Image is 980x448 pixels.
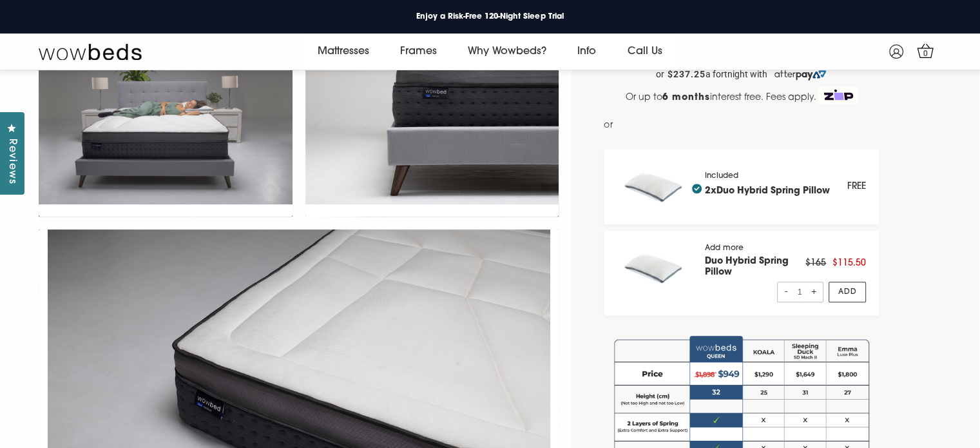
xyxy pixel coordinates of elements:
span: $165 [805,258,826,268]
a: Mattresses [302,34,385,70]
img: Wow Beds Logo [39,43,142,61]
span: Reviews [3,139,20,184]
a: Why Wowbeds? [452,34,562,70]
a: Duo Hybrid Spring Pillow [705,257,789,277]
iframe: PayPal Message 1 [616,117,878,138]
span: Or up to interest free. Fees apply. [626,93,816,102]
span: $115.50 [832,258,866,268]
span: + [810,282,818,301]
div: FREE [847,179,866,195]
a: 0 [914,39,937,62]
h4: 2x [692,184,830,197]
span: a fortnight with [706,69,767,80]
span: or [604,117,613,133]
strong: 6 months [662,93,710,102]
a: Call Us [611,34,677,70]
span: or [656,69,664,80]
img: pillow_140x.png [617,244,692,293]
span: 0 [919,48,932,61]
a: or $237.25 a fortnight with [604,65,879,84]
span: - [783,282,791,301]
img: pillow_140x.png [617,162,692,211]
a: Frames [385,34,452,70]
div: Included [705,171,830,202]
strong: $237.25 [668,69,706,80]
a: Info [562,34,611,70]
a: Duo Hybrid Spring Pillow [716,186,830,196]
a: Add [829,282,867,302]
img: Zip Logo [818,86,858,104]
div: Add more [705,244,805,302]
a: Enjoy a Risk-Free 120-Night Sleep Trial [406,8,573,25]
